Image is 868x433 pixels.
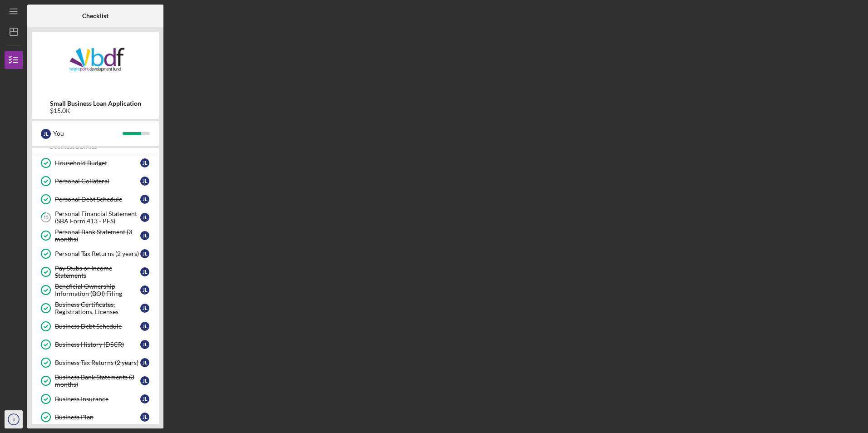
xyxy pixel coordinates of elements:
[140,413,149,422] div: j l
[55,250,140,257] div: Personal Tax Returns (2 years)
[140,376,149,385] div: j l
[55,359,140,366] div: Business Tax Returns (2 years)
[55,228,140,243] div: Personal Bank Statement (3 months)
[140,322,149,331] div: j l
[140,304,149,313] div: j l
[55,265,140,279] div: Pay Stubs or Income Statements
[43,215,49,221] tspan: 15
[36,208,154,226] a: 15Personal Financial Statement (SBA Form 413 - PFS)jl
[12,417,15,422] text: jl
[55,283,140,297] div: Beneficial Ownership Information (BOI) Filing
[55,196,140,203] div: Personal Debt Schedule
[36,281,154,299] a: Beneficial Ownership Information (BOI) Filingjl
[36,226,154,245] a: Personal Bank Statement (3 months)jl
[82,12,108,20] b: Checklist
[55,159,140,167] div: Household Budget
[140,195,149,204] div: j l
[140,285,149,295] div: j l
[140,358,149,367] div: j l
[41,129,51,139] div: j l
[36,172,154,190] a: Personal Collateraljl
[55,374,140,388] div: Business Bank Statements (3 months)
[36,190,154,208] a: Personal Debt Schedulejl
[55,341,140,348] div: Business History (DSCR)
[53,126,123,141] div: You
[140,158,149,167] div: j l
[36,263,154,281] a: Pay Stubs or Income Statementsjl
[55,301,140,315] div: Business Certificates, Registrations, Licenses
[36,317,154,335] a: Business Debt Schedulejl
[55,395,140,403] div: Business Insurance
[55,210,140,225] div: Personal Financial Statement (SBA Form 413 - PFS)
[140,249,149,258] div: j l
[36,408,154,426] a: Business Planjl
[36,354,154,372] a: Business Tax Returns (2 years)jl
[140,213,149,222] div: j l
[36,372,154,390] a: Business Bank Statements (3 months)jl
[5,410,23,428] button: jl
[36,154,154,172] a: Household Budgetjl
[140,177,149,186] div: j l
[55,177,140,185] div: Personal Collateral
[36,335,154,354] a: Business History (DSCR)jl
[140,267,149,276] div: j l
[50,107,141,114] div: $15.0K
[140,231,149,240] div: j l
[55,413,140,421] div: Business Plan
[36,299,154,317] a: Business Certificates, Registrations, Licensesjl
[50,100,141,107] b: Small Business Loan Application
[36,390,154,408] a: Business Insurancejl
[55,323,140,330] div: Business Debt Schedule
[140,340,149,349] div: j l
[36,245,154,263] a: Personal Tax Returns (2 years)jl
[32,36,159,91] img: Product logo
[140,394,149,403] div: j l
